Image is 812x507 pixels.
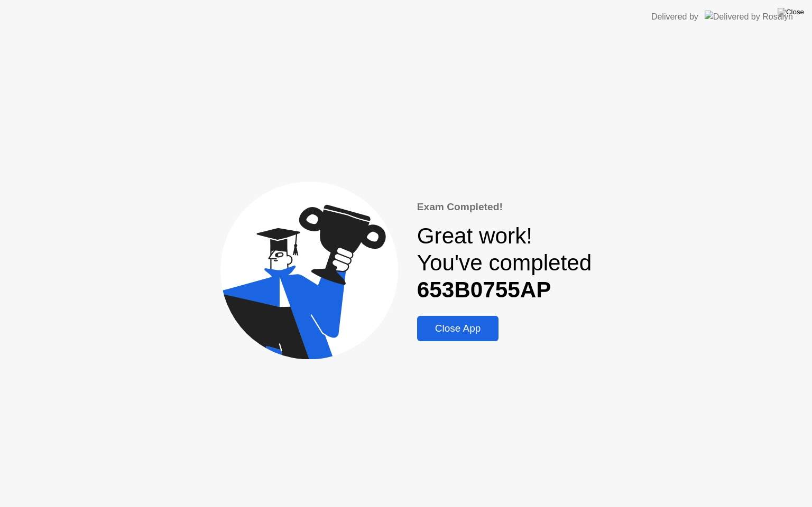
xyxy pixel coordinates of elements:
[417,277,551,302] b: 653B0755AP
[778,8,804,16] img: Close
[705,11,793,23] img: Delivered by Rosalyn
[417,200,592,215] div: Exam Completed!
[420,323,496,334] div: Close App
[417,316,499,341] button: Close App
[417,223,592,303] div: Great work! You've completed
[651,11,698,23] div: Delivered by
